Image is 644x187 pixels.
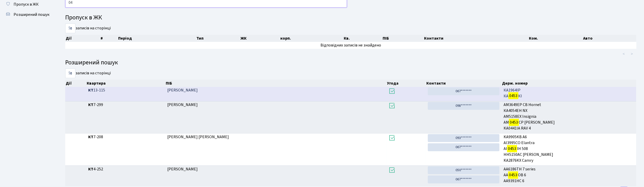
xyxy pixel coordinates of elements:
[88,87,93,93] b: КТ
[88,134,93,140] b: КТ
[382,35,424,42] th: ПІБ
[509,119,519,126] mark: 0453
[65,24,111,33] label: записів на сторінці
[424,35,529,42] th: Контакти
[507,145,517,152] mark: 0453
[88,102,163,108] span: 7-299
[167,102,198,108] span: [PERSON_NAME]
[3,9,54,20] a: Розширений пошук
[88,166,93,172] b: КТ
[508,92,518,99] mark: 0453
[502,80,637,87] th: Держ. номер
[167,134,229,140] span: [PERSON_NAME] [PERSON_NAME]
[504,102,634,131] span: AM3649EP CB Hornet КА4054ЕН NX АМ5158ЕХ Insignia АМ СР [PERSON_NAME] KA0441IA RAV 4
[65,42,636,49] td: Відповідних записів не знайдено
[65,35,100,42] th: Дії
[65,68,75,78] select: записів на сторінці
[508,171,518,179] mark: 0453
[167,166,198,172] span: [PERSON_NAME]
[280,35,343,42] th: корп.
[167,87,198,93] span: [PERSON_NAME]
[86,80,165,87] th: Квартира
[65,24,75,33] select: записів на сторінці
[343,35,382,42] th: Кв.
[583,35,636,42] th: Авто
[65,59,636,66] h4: Розширений пошук
[118,35,196,42] th: Період
[14,12,49,17] span: Розширений пошук
[14,2,39,7] span: Пропуск в ЖК
[88,102,93,108] b: КТ
[100,35,118,42] th: #
[88,134,163,140] span: 7-208
[88,87,163,93] span: 13-115
[165,80,387,87] th: ПІБ
[529,35,583,42] th: Ком.
[240,35,280,42] th: ЖК
[65,14,636,21] h4: Пропуск в ЖК
[196,35,240,42] th: Тип
[504,134,634,163] span: KA9905KB A6 AI3995CO Elantra AI IH 508 HH5150AC [PERSON_NAME] KA2876KX Camry
[88,166,163,172] span: 4-252
[504,87,634,99] span: КА1964ІР КА КІ
[504,166,634,184] span: AA6186TH 7 series AA OB 6 AA9391HC 6
[65,68,111,78] label: записів на сторінці
[65,80,86,87] th: Дії
[387,80,426,87] th: Угода
[426,80,502,87] th: Контакти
